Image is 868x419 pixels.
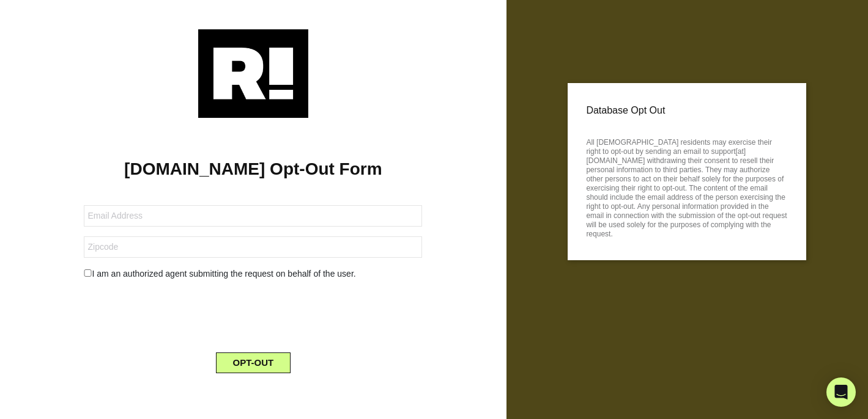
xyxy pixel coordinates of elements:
[84,205,422,227] input: Email Address
[84,236,422,258] input: Zipcode
[826,377,856,407] div: Open Intercom Messenger
[160,290,346,338] iframe: reCAPTCHA
[198,29,308,118] img: Retention.com
[18,159,488,180] h1: [DOMAIN_NAME] Opt-Out Form
[586,134,788,239] p: All [DEMOGRAPHIC_DATA] residents may exercise their right to opt-out by sending an email to suppo...
[216,352,291,373] button: OPT-OUT
[75,268,431,280] div: I am an authorized agent submitting the request on behalf of the user.
[586,101,788,120] p: Database Opt Out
